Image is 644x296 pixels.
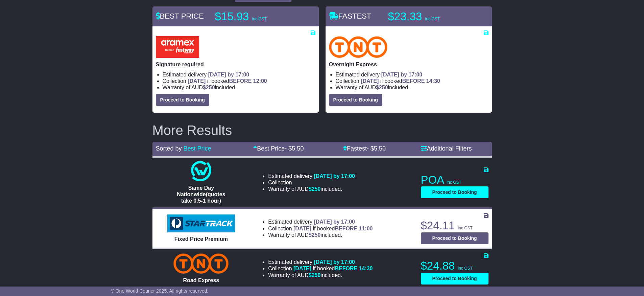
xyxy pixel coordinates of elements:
li: Collection [268,179,355,186]
span: © One World Courier 2025. All rights reserved. [111,288,209,294]
li: Estimated delivery [268,173,355,179]
span: BEFORE [335,226,357,231]
p: Overnight Express [329,61,488,68]
p: Signature required [156,61,315,68]
span: $ [309,232,321,238]
span: 250 [312,232,321,238]
span: BEFORE [335,266,357,271]
img: One World Courier: Same Day Nationwide(quotes take 0.5-1 hour) [191,161,211,181]
span: 14:30 [359,266,373,271]
span: inc GST [458,226,473,230]
span: BEFORE [402,78,425,84]
span: [DATE] by 17:00 [381,72,423,77]
img: Aramex: Signature required [156,36,199,58]
span: [DATE] [361,78,379,84]
li: Estimated delivery [163,71,315,78]
span: 250 [312,186,321,192]
p: $24.11 [421,219,488,232]
li: Collection [268,225,373,232]
span: 5.50 [374,145,386,152]
h2: More Results [152,123,492,138]
span: inc GST [425,17,440,21]
li: Warranty of AUD included. [268,272,373,278]
a: Additional Filters [421,145,472,152]
span: BEFORE [229,78,252,84]
button: Proceed to Booking [329,94,382,106]
li: Warranty of AUD included. [268,186,355,192]
span: 250 [379,85,388,90]
span: [DATE] by 17:00 [314,259,355,265]
span: 250 [206,85,215,90]
span: if booked [293,226,373,231]
img: TNT Domestic: Road Express [173,253,229,274]
span: 5.50 [292,145,304,152]
span: 250 [312,272,321,278]
p: POA [421,173,488,187]
span: Road Express [183,277,219,283]
a: Best Price [184,145,211,152]
li: Estimated delivery [268,219,373,225]
li: Warranty of AUD included. [163,84,315,91]
span: $ [203,85,215,90]
li: Collection [268,265,373,272]
span: 14:30 [426,78,440,84]
span: - $ [367,145,386,152]
button: Proceed to Booking [421,186,488,198]
span: BEST PRICE [156,12,204,20]
button: Proceed to Booking [156,94,209,106]
a: Best Price- $5.50 [253,145,304,152]
span: $ [376,85,388,90]
span: [DATE] by 17:00 [314,219,355,225]
span: if booked [361,78,440,84]
span: Sorted by [156,145,182,152]
span: $ [309,186,321,192]
span: [DATE] by 17:00 [208,72,249,77]
span: Same Day Nationwide(quotes take 0.5-1 hour) [177,185,225,204]
img: TNT Domestic: Overnight Express [329,36,388,58]
p: $24.88 [421,259,488,273]
p: $23.33 [388,10,473,23]
a: Fastest- $5.50 [343,145,386,152]
span: 11:00 [359,226,373,231]
span: inc GST [447,180,461,185]
li: Collection [163,78,315,84]
button: Proceed to Booking [421,273,488,284]
li: Estimated delivery [268,259,373,265]
span: Fixed Price Premium [174,236,228,242]
li: Warranty of AUD included. [336,84,488,91]
img: StarTrack: Fixed Price Premium [167,214,235,233]
li: Estimated delivery [336,71,488,78]
span: [DATE] [293,266,311,271]
span: FASTEST [329,12,372,20]
span: if booked [188,78,267,84]
span: $ [309,272,321,278]
p: $15.93 [215,10,300,23]
span: [DATE] [188,78,206,84]
span: inc GST [458,266,473,271]
span: 12:00 [253,78,267,84]
span: inc GST [252,17,267,21]
span: [DATE] [293,226,311,231]
li: Collection [336,78,488,84]
button: Proceed to Booking [421,232,488,244]
li: Warranty of AUD included. [268,232,373,238]
span: [DATE] by 17:00 [314,173,355,179]
span: - $ [285,145,304,152]
span: if booked [293,266,373,271]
